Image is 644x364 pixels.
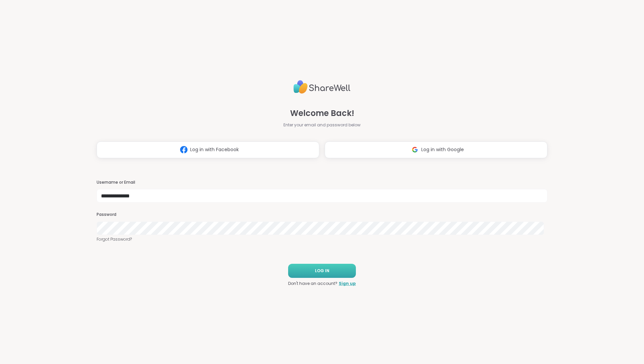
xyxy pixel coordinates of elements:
button: Log in with Facebook [97,141,319,158]
span: Don't have an account? [288,281,337,287]
span: Enter your email and password below [283,122,361,128]
h3: Password [97,212,547,218]
button: Log in with Google [325,141,547,158]
span: Log in with Google [421,146,464,153]
span: Welcome Back! [290,107,354,119]
img: ShareWell Logomark [409,143,421,156]
a: Forgot Password? [97,236,547,242]
a: Sign up [339,281,356,287]
img: ShareWell Logo [293,77,351,97]
span: Log in with Facebook [190,146,239,153]
img: ShareWell Logomark [177,143,190,156]
span: LOG IN [315,268,329,274]
button: LOG IN [288,264,356,278]
h3: Username or Email [97,180,547,185]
